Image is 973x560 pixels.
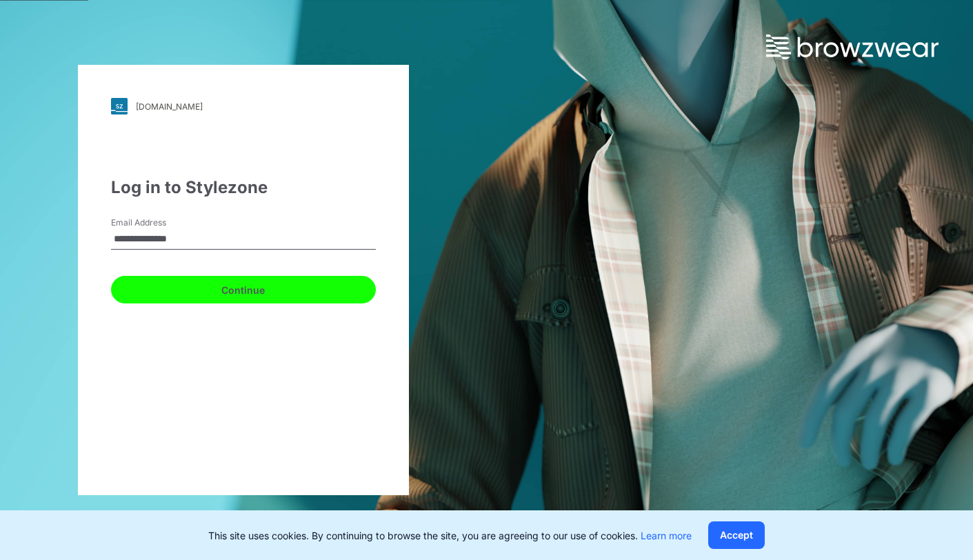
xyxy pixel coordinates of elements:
[208,528,692,543] p: This site uses cookies. By continuing to browse the site, you are agreeing to our use of cookies.
[708,521,765,549] button: Accept
[111,98,128,114] img: svg+xml;base64,PHN2ZyB3aWR0aD0iMjgiIGhlaWdodD0iMjgiIHZpZXdCb3g9IjAgMCAyOCAyOCIgZmlsbD0ibm9uZSIgeG...
[136,101,203,112] div: [DOMAIN_NAME]
[641,530,692,541] a: Learn more
[111,276,376,303] button: Continue
[766,34,939,59] img: browzwear-logo.73288ffb.svg
[111,175,376,200] div: Log in to Stylezone
[111,217,208,229] label: Email Address
[111,98,376,114] a: [DOMAIN_NAME]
